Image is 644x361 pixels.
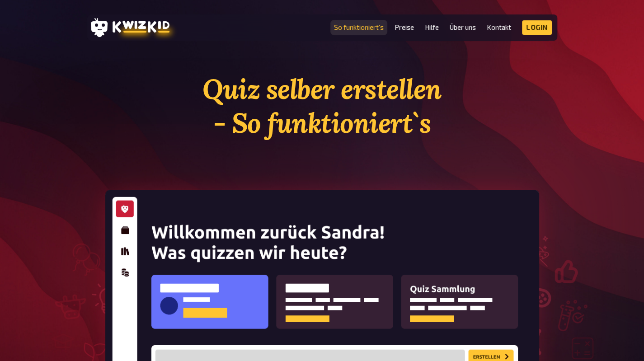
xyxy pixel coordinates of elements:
a: Hilfe [425,23,439,31]
h1: Quiz selber erstellen - So funktioniert`s [105,72,539,140]
a: Kontakt [487,23,511,31]
a: Preise [395,23,414,31]
a: Über uns [450,23,476,31]
a: Login [522,20,552,35]
a: So funktioniert's [334,23,384,31]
